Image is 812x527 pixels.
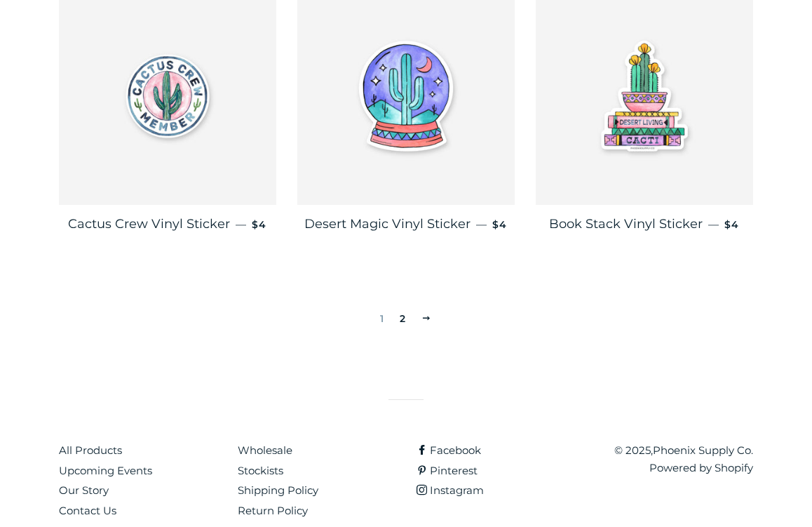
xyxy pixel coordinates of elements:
a: Desert Magic Vinyl Sticker — $4 [297,205,515,244]
span: $4 [252,218,267,231]
a: Our Story [59,483,109,497]
span: — [476,218,487,231]
a: 2 [394,308,412,329]
a: Instagram [417,483,484,497]
span: — [708,218,719,231]
a: All Products [59,443,122,457]
a: Shipping Policy [238,483,318,497]
a: Phoenix Supply Co. [653,443,753,457]
a: Pinterest [417,464,478,477]
a: Cactus Crew Vinyl Sticker — $4 [59,205,276,244]
a: Wholesale [238,443,292,457]
a: Contact Us [59,504,116,517]
span: $4 [724,218,740,231]
a: Upcoming Events [59,464,152,477]
span: Book Stack Vinyl Sticker [549,216,703,232]
p: © 2025, [595,442,753,477]
a: Facebook [417,443,481,457]
span: 1 [374,308,390,329]
span: $4 [492,218,508,231]
a: Powered by Shopify [649,461,753,474]
a: Stockists [238,464,283,477]
span: Cactus Crew Vinyl Sticker [68,216,230,232]
a: Return Policy [238,504,308,517]
span: Desert Magic Vinyl Sticker [304,216,471,232]
span: — [236,218,246,231]
a: Book Stack Vinyl Sticker — $4 [536,205,753,244]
